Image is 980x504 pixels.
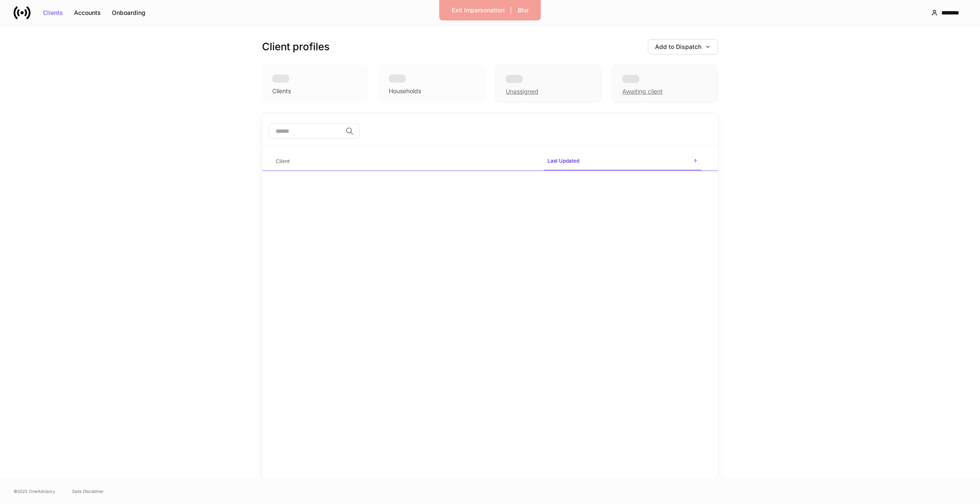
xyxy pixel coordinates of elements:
div: Unassigned [506,87,538,96]
button: Onboarding [106,6,151,20]
h6: Client [276,157,290,165]
div: Accounts [74,10,101,16]
button: Add to Dispatch [648,39,718,54]
div: Awaiting client [622,87,663,96]
div: Add to Dispatch [655,44,711,50]
a: Data Disclaimer [72,488,104,495]
div: Awaiting client [612,65,718,103]
button: Accounts [68,6,106,20]
div: Clients [43,10,63,16]
span: © 2025 OneAdvisory [14,488,55,495]
div: Exit Impersonation [452,7,504,13]
button: Exit Impersonation [446,3,510,17]
div: Unassigned [495,65,601,103]
span: Client [272,153,537,170]
div: Onboarding [112,10,145,16]
div: Blur [518,7,529,13]
span: Last Updated [544,152,701,171]
button: Blur [512,3,534,17]
h3: Client profiles [262,40,330,54]
div: Clients [272,87,291,95]
h6: Last Updated [547,157,579,165]
button: Clients [37,6,68,20]
div: Households [389,87,421,95]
